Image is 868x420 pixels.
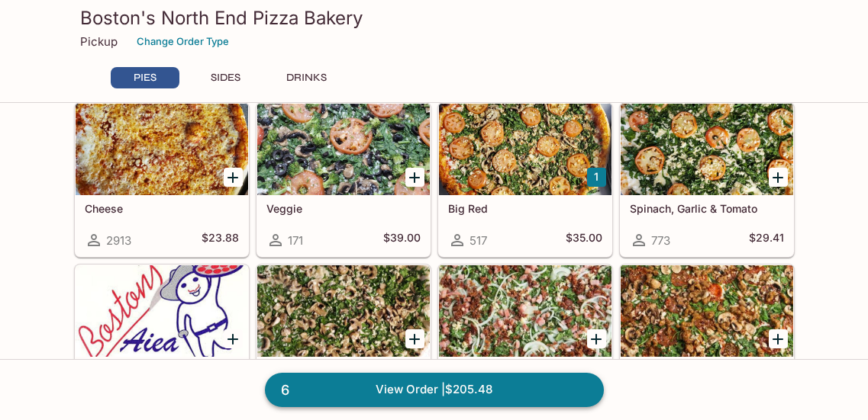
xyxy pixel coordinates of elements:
[620,103,794,257] a: Spinach, Garlic & Tomato773$29.41
[80,34,118,49] p: Pickup
[76,265,248,357] div: Spinach & Garlic
[130,30,236,53] button: Change Order Type
[75,265,249,418] a: Spinach & Garlic384$27.12
[620,265,794,418] a: Spicy [PERSON_NAME]826$39.00
[272,380,298,401] span: 6
[469,233,487,248] span: 517
[383,231,421,249] h5: $39.00
[621,265,793,357] div: Spicy Jenny
[192,67,260,88] button: SIDES
[257,265,431,418] a: Spinach, Garlic, & Mushroom1243$29.41
[438,103,612,257] a: Big Red517$35.00
[257,104,430,195] div: Veggie
[439,265,611,357] div: Carbonara Pizza
[438,265,612,418] a: Carbonara Pizza436$39.00
[651,233,670,248] span: 773
[630,202,784,215] h5: Spinach, Garlic & Tomato
[749,231,784,249] h5: $29.41
[257,103,431,257] a: Veggie171$39.00
[80,6,789,30] h3: Boston's North End Pizza Bakery
[405,329,424,348] button: Add Spinach, Garlic, & Mushroom
[265,373,604,406] a: 6View Order |$205.48
[405,168,424,187] button: Add Veggie
[448,202,602,215] h5: Big Red
[75,103,249,257] a: Cheese2913$23.88
[439,104,611,195] div: Big Red
[257,265,430,357] div: Spinach, Garlic, & Mushroom
[111,67,179,88] button: PIES
[566,231,602,249] h5: $35.00
[106,233,131,248] span: 2913
[224,329,243,348] button: Add Spinach & Garlic
[587,168,606,187] button: Add Big Red
[587,329,606,348] button: Add Carbonara Pizza
[76,104,248,195] div: Cheese
[266,202,421,215] h5: Veggie
[273,67,341,88] button: DRINKS
[202,231,239,249] h5: $23.88
[769,329,788,348] button: Add Spicy Jenny
[769,168,788,187] button: Add Spinach, Garlic & Tomato
[288,233,303,248] span: 171
[621,104,793,195] div: Spinach, Garlic & Tomato
[85,202,239,215] h5: Cheese
[224,168,243,187] button: Add Cheese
